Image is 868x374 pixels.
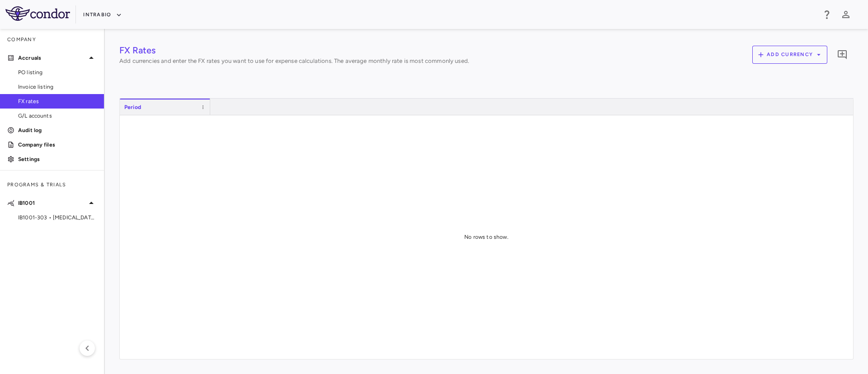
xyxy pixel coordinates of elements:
[18,155,97,163] p: Settings
[18,68,97,76] span: PO listing
[18,83,97,91] span: Invoice listing
[83,8,122,22] button: IntraBio
[5,6,70,21] img: logo-full-BYUhSk78.svg
[837,49,848,60] svg: Add comment
[18,54,86,62] p: Accruals
[18,141,97,149] p: Company files
[752,46,827,64] button: Add currency
[119,57,469,65] p: Add currencies and enter the FX rates you want to use for expense calculations. The average month...
[18,112,97,120] span: G/L accounts
[124,104,141,110] span: Period
[18,126,97,134] p: Audit log
[18,213,97,222] span: IB1001-303 • [MEDICAL_DATA][GEOGRAPHIC_DATA]
[18,199,86,207] p: IB1001
[18,97,97,105] span: FX rates
[835,47,850,62] button: Add comment
[119,43,469,57] h4: FX Rates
